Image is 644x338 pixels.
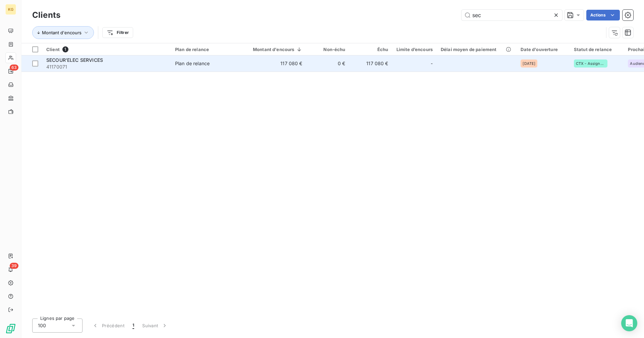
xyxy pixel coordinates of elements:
[46,47,60,52] span: Client
[46,64,167,70] span: 41170071
[32,26,94,39] button: Montant d'encours
[10,263,18,269] span: 39
[307,55,350,72] td: 0 €
[574,47,620,52] div: Statut de relance
[38,322,46,329] span: 100
[441,47,513,52] div: Délai moyen de paiement
[396,47,433,52] div: Limite d’encours
[175,60,210,67] div: Plan de relance
[46,57,103,63] span: SECOUR'ELEC SERVICES
[241,55,307,72] td: 117 080 €
[62,46,68,52] span: 1
[102,27,133,38] button: Filtrer
[586,10,620,20] button: Actions
[621,315,637,331] div: Open Intercom Messenger
[128,319,138,333] button: 1
[5,4,16,15] div: KG
[10,65,18,71] span: 63
[462,10,562,20] input: Rechercher
[5,323,16,334] img: Logo LeanPay
[32,9,60,21] h3: Clients
[576,61,605,66] span: CTX - Assignation en cours
[350,55,392,72] td: 117 080 €
[175,47,237,52] div: Plan de relance
[88,319,128,333] button: Précédent
[311,47,345,52] div: Non-échu
[523,61,535,66] span: [DATE]
[354,47,388,52] div: Échu
[138,319,172,333] button: Suivant
[245,47,303,52] div: Montant d'encours
[132,322,134,329] span: 1
[42,30,82,35] span: Montant d'encours
[521,47,566,52] div: Date d'ouverture
[431,60,433,67] span: -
